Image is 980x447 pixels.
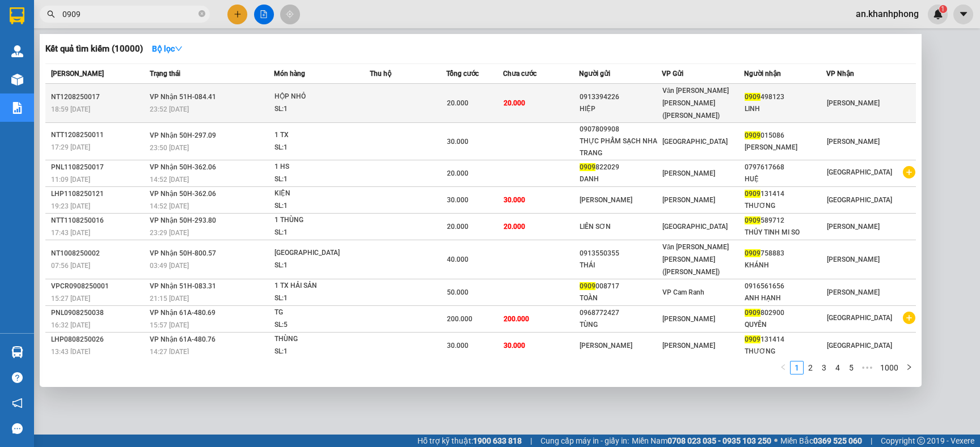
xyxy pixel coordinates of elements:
div: HUỆ [745,173,826,185]
span: 16:32 [DATE] [51,321,90,329]
span: Chưa cước [503,70,537,78]
div: THÙNG [274,333,360,346]
strong: Bộ lọc [152,44,183,53]
a: 2 [804,361,817,374]
span: 20.000 [447,223,468,231]
div: PNL1108250017 [51,161,146,173]
span: 20.000 [447,169,468,177]
span: 23:29 [DATE] [150,229,189,237]
li: Next 5 Pages [858,361,876,374]
span: notification [12,398,23,408]
div: LHP1108250121 [51,188,146,200]
span: 30.000 [504,342,525,350]
a: 1000 [877,361,902,374]
li: 3 [817,361,831,374]
span: 21:15 [DATE] [150,295,189,303]
div: QUYÊN [745,319,826,331]
div: 822029 [580,161,661,173]
div: SL: 1 [274,292,360,305]
div: PNL0908250038 [51,307,146,319]
span: VP Nhận 50H-362.06 [150,163,216,171]
span: 0909 [745,249,761,257]
div: SL: 1 [274,103,360,116]
div: 1 THÙNG [274,214,360,227]
div: VPCR0908250001 [51,280,146,292]
div: 0913394226 [580,91,661,103]
button: Bộ lọcdown [143,40,192,58]
span: [PERSON_NAME] [827,288,880,296]
div: 0907809908 [580,124,661,135]
span: 15:27 [DATE] [51,295,90,303]
span: ••• [858,361,876,374]
span: [PERSON_NAME] [827,256,880,263]
span: 0909 [580,282,595,290]
span: Văn [PERSON_NAME] [PERSON_NAME] ([PERSON_NAME]) [662,87,729,120]
div: 015086 [745,130,826,142]
div: 1 TX [274,129,360,142]
span: VP Nhận 50H-297.09 [150,131,216,139]
div: [GEOGRAPHIC_DATA] [274,247,360,259]
span: close-circle [198,10,205,17]
div: SL: 1 [274,173,360,186]
span: [PERSON_NAME] [51,70,104,78]
span: 11:09 [DATE] [51,176,90,184]
b: [PERSON_NAME] [14,73,64,126]
span: 50.000 [447,288,468,296]
div: SL: 1 [274,200,360,212]
div: SL: 1 [274,346,360,358]
div: [PERSON_NAME] [580,194,661,206]
span: 15:57 [DATE] [150,321,189,329]
span: plus-circle [903,312,915,324]
div: KIỆN [274,188,360,200]
span: VP Nhận 61A-480.76 [150,335,216,343]
a: 3 [818,361,830,374]
span: [PERSON_NAME] [662,315,715,323]
div: 0913550355 [580,248,661,259]
li: 5 [844,361,858,374]
div: 0968772427 [580,307,661,319]
div: TOÀN [580,292,661,304]
div: 802900 [745,307,826,319]
b: BIÊN NHẬN GỬI HÀNG [73,16,109,90]
span: 0909 [745,309,761,317]
span: 0909 [745,131,761,139]
span: 0909 [745,93,761,101]
div: SL: 1 [274,227,360,239]
div: LIÊN SƠN [580,221,661,233]
span: Tổng cước [446,70,479,78]
img: warehouse-icon [11,346,23,358]
span: [PERSON_NAME] [827,99,880,107]
span: close-circle [198,9,205,20]
div: THỰC PHẨM SẠCH NHA TRANG [580,135,661,159]
span: 13:43 [DATE] [51,348,90,356]
button: right [902,361,916,374]
span: 0909 [745,335,761,343]
div: LINH [745,103,826,115]
span: 200.000 [504,315,529,323]
span: VP Nhận 50H-293.80 [150,216,216,224]
span: 20.000 [504,99,525,107]
div: NTT1108250016 [51,215,146,227]
div: ANH HẠNH [745,292,826,304]
span: 0909 [745,216,761,224]
span: Văn [PERSON_NAME] [PERSON_NAME] ([PERSON_NAME]) [662,243,729,276]
span: VP Nhận 61A-480.69 [150,309,216,317]
div: 1 TX HẢI SẢN [274,280,360,292]
span: [GEOGRAPHIC_DATA] [827,196,892,204]
span: [GEOGRAPHIC_DATA] [827,314,892,322]
div: HỘP NHỎ [274,91,360,103]
span: VP Nhận [826,70,854,78]
span: 14:52 [DATE] [150,202,189,210]
li: 1 [790,361,804,374]
li: 1000 [876,361,902,374]
span: VP Nhận 50H-362.06 [150,190,216,198]
div: NT1008250002 [51,248,146,259]
img: logo.jpg [123,14,150,41]
span: [GEOGRAPHIC_DATA] [662,138,728,146]
img: warehouse-icon [11,45,23,57]
div: 1 HS [274,161,360,173]
div: SL: 1 [274,142,360,154]
img: solution-icon [11,102,23,114]
span: [PERSON_NAME] [662,196,715,204]
span: question-circle [12,372,23,383]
